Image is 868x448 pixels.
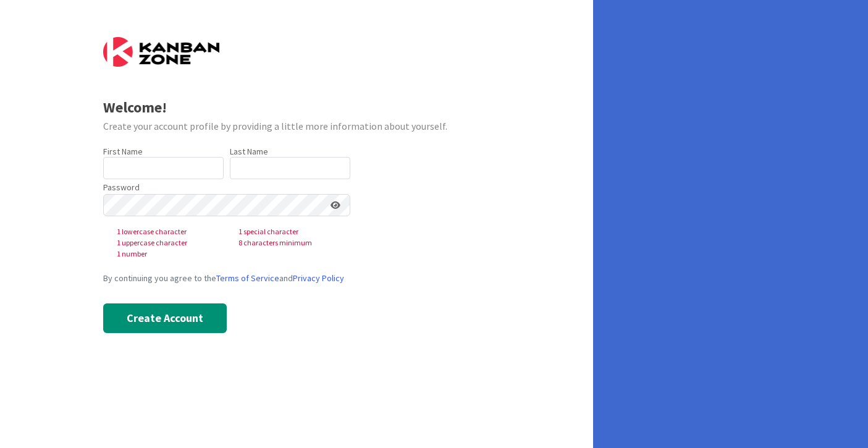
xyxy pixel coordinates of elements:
[103,119,491,133] div: Create your account profile by providing a little more information about yourself.
[103,146,143,157] label: First Name
[107,237,229,248] span: 1 uppercase character
[103,37,219,67] img: Kanban Zone
[103,303,227,333] button: Create Account
[293,273,344,284] a: Privacy Policy
[229,237,350,248] span: 8 characters minimum
[107,248,229,260] span: 1 number
[103,96,491,119] div: Welcome!
[216,273,279,284] a: Terms of Service
[229,226,350,237] span: 1 special character
[230,146,268,157] label: Last Name
[103,272,491,285] div: By continuing you agree to the and
[103,181,140,194] label: Password
[107,226,229,237] span: 1 lowercase character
